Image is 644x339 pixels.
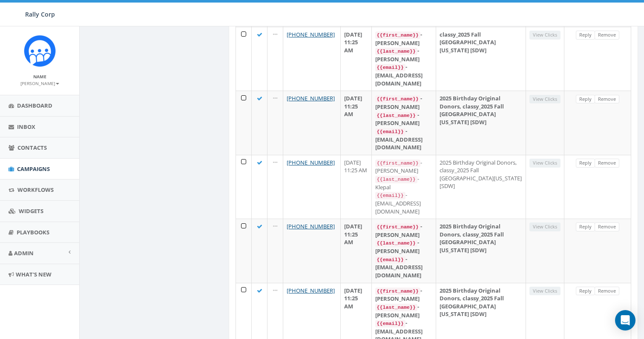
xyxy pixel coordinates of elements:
span: Campaigns [17,165,50,173]
span: Inbox [17,123,35,131]
div: Open Intercom Messenger [615,310,635,330]
code: {{last_name}} [375,48,417,55]
code: {{email}} [375,64,405,71]
div: - [PERSON_NAME] [375,303,433,319]
img: Icon_1.png [24,35,56,67]
div: - [EMAIL_ADDRESS][DOMAIN_NAME] [375,191,433,215]
code: {{email}} [375,320,405,328]
span: Playbooks [17,228,49,236]
td: 2025 Birthday Original Donors, classy_2025 Fall [GEOGRAPHIC_DATA][US_STATE] [SDW] [436,155,526,219]
a: Reply [576,95,595,104]
div: - [PERSON_NAME] [375,287,433,303]
td: 2025 Birthday Original Donors, classy_2025 Fall [GEOGRAPHIC_DATA][US_STATE] [SDW] [436,219,526,282]
small: Name [33,74,46,80]
div: - Klepal [375,175,433,191]
div: - [EMAIL_ADDRESS][DOMAIN_NAME] [375,63,433,87]
td: [DATE] 11:25 AM [341,27,371,91]
code: {{first_name}} [375,160,420,167]
a: Reply [576,159,595,168]
a: [PHONE_NUMBER] [287,94,335,102]
span: Admin [14,249,34,257]
a: [PHONE_NUMBER] [287,31,335,38]
div: - [PERSON_NAME] [375,159,433,175]
div: - [PERSON_NAME] [375,94,433,111]
div: - [PERSON_NAME] [375,31,433,47]
td: [DATE] 11:25 AM [341,91,371,154]
span: What's New [16,271,52,278]
a: Remove [595,95,619,104]
a: [PHONE_NUMBER] [287,287,335,294]
a: [PHONE_NUMBER] [287,159,335,166]
div: - [PERSON_NAME] [375,239,433,255]
code: {{email}} [375,128,405,136]
span: Rally Corp [25,10,55,18]
a: Reply [576,287,595,296]
code: {{last_name}} [375,176,417,183]
code: {{last_name}} [375,304,417,311]
span: Contacts [17,144,47,151]
a: Remove [595,222,619,231]
td: [DATE] 11:25 AM [341,219,371,282]
code: {{email}} [375,192,405,199]
div: - [PERSON_NAME] [375,111,433,127]
span: Workflows [17,186,54,194]
a: [PERSON_NAME] [20,79,59,87]
div: - [PERSON_NAME] [375,47,433,63]
td: [DATE] 11:25 AM [341,155,371,219]
code: {{first_name}} [375,288,420,295]
code: {{email}} [375,256,405,264]
code: {{first_name}} [375,31,420,39]
td: classy_2025 Fall [GEOGRAPHIC_DATA][US_STATE] [SDW] [436,27,526,91]
small: [PERSON_NAME] [20,80,59,86]
span: Widgets [19,207,43,215]
div: - [PERSON_NAME] [375,222,433,239]
code: {{first_name}} [375,95,420,103]
code: {{first_name}} [375,223,420,231]
a: Reply [576,31,595,40]
div: - [EMAIL_ADDRESS][DOMAIN_NAME] [375,127,433,151]
code: {{last_name}} [375,112,417,120]
code: {{last_name}} [375,239,417,247]
div: - [EMAIL_ADDRESS][DOMAIN_NAME] [375,255,433,279]
a: Remove [595,31,619,40]
a: [PHONE_NUMBER] [287,222,335,230]
a: Remove [595,159,619,168]
a: Reply [576,222,595,231]
a: Remove [595,287,619,296]
span: Dashboard [17,102,52,109]
td: 2025 Birthday Original Donors, classy_2025 Fall [GEOGRAPHIC_DATA][US_STATE] [SDW] [436,91,526,154]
